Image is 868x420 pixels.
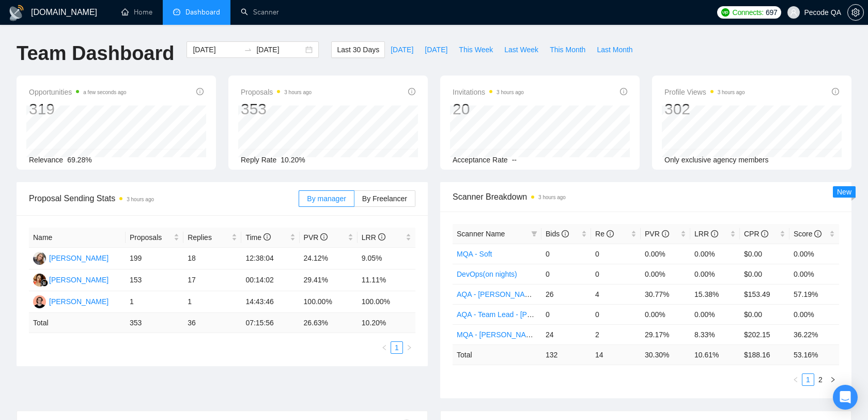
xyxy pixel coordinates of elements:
[126,269,183,291] td: 153
[183,291,241,313] td: 1
[597,44,632,55] span: Last Month
[33,274,46,287] img: MV
[833,385,858,410] div: Open Intercom Messenger
[241,8,279,17] a: searchScanner
[591,324,641,344] td: 2
[789,344,839,365] td: 53.16 %
[740,284,789,304] td: $153.49
[607,230,614,237] span: info-circle
[550,44,585,55] span: This Month
[453,99,524,119] div: 20
[453,156,508,164] span: Acceptance Rate
[127,197,154,202] time: 3 hours ago
[641,304,690,324] td: 0.00%
[789,304,839,324] td: 0.00%
[457,310,594,319] a: AQA - Team Lead - [PERSON_NAME] (off)
[126,228,183,248] th: Proposals
[188,232,229,243] span: Replies
[459,44,493,55] span: This Week
[256,44,303,55] input: End date
[183,269,241,291] td: 17
[814,230,822,237] span: info-circle
[789,373,802,386] button: left
[29,313,126,333] td: Total
[403,341,415,354] li: Next Page
[457,331,581,339] a: MQA - [PERSON_NAME] (autobid On)
[241,313,299,333] td: 07:15:56
[381,344,388,351] span: left
[385,41,419,58] button: [DATE]
[33,253,109,262] a: V[PERSON_NAME]
[307,194,346,203] span: By manager
[453,41,499,58] button: This Week
[304,233,328,242] span: PVR
[284,89,312,95] time: 3 hours ago
[802,374,814,385] a: 1
[541,244,591,264] td: 0
[67,156,91,164] span: 69.28%
[362,233,385,242] span: LRR
[662,230,669,237] span: info-circle
[245,233,270,242] span: Time
[244,46,252,54] span: to
[591,284,641,304] td: 4
[721,8,730,17] img: upwork-logo.png
[591,304,641,324] td: 0
[403,341,415,354] button: right
[457,250,492,258] a: MQA - Soft
[541,264,591,284] td: 0
[690,344,740,365] td: 10.61 %
[789,373,802,386] li: Previous Page
[406,344,412,351] span: right
[711,230,718,237] span: info-circle
[827,373,839,386] li: Next Page
[378,341,391,354] button: left
[358,291,415,313] td: 100.00%
[690,284,740,304] td: 15.38%
[802,373,814,386] li: 1
[641,264,690,284] td: 0.00%
[29,228,126,248] th: Name
[457,270,517,278] a: DevOps(on nights)
[29,99,127,119] div: 319
[529,226,539,242] span: filter
[546,230,569,238] span: Bids
[358,269,415,291] td: 11.11%
[300,269,358,291] td: 29.41%
[196,88,204,95] span: info-circle
[740,324,789,344] td: $202.15
[837,188,851,196] span: New
[664,156,769,164] span: Only exclusive agency members
[847,8,864,17] a: setting
[193,44,240,55] input: Start date
[620,88,627,95] span: info-circle
[281,156,305,164] span: 10.20%
[538,194,566,200] time: 3 hours ago
[664,86,745,98] span: Profile Views
[241,86,312,98] span: Proposals
[41,279,48,287] img: gigradar-bm.png
[591,41,638,58] button: Last Month
[33,295,46,308] img: AB
[744,230,768,238] span: CPR
[832,88,839,95] span: info-circle
[645,230,669,238] span: PVR
[641,284,690,304] td: 30.77%
[241,156,276,164] span: Reply Rate
[49,274,109,286] div: [PERSON_NAME]
[847,4,864,21] button: setting
[453,86,524,98] span: Invitations
[358,313,415,333] td: 10.20 %
[531,231,537,237] span: filter
[541,324,591,344] td: 24
[49,296,109,307] div: [PERSON_NAME]
[33,275,109,283] a: MV[PERSON_NAME]
[789,284,839,304] td: 57.19%
[300,313,358,333] td: 26.63 %
[457,290,578,298] a: AQA - [PERSON_NAME] (autobid off)
[241,291,299,313] td: 14:43:46
[690,244,740,264] td: 0.00%
[33,297,109,305] a: AB[PERSON_NAME]
[130,232,172,243] span: Proposals
[591,264,641,284] td: 0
